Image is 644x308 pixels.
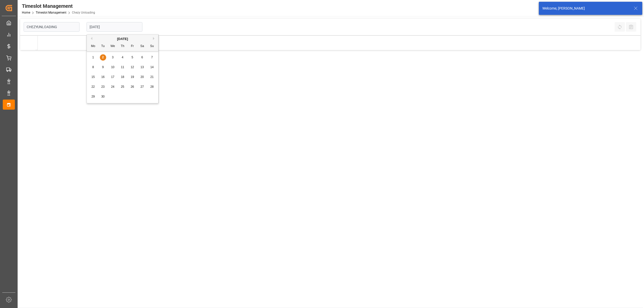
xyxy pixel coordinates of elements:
a: Home [22,11,30,14]
div: Timeslot Management [22,2,95,10]
input: DD-MM-YYYY [87,22,142,32]
input: Type to search/select [24,22,79,32]
a: Timeslot Management [36,11,66,14]
div: Welcome, [PERSON_NAME] [542,6,629,11]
